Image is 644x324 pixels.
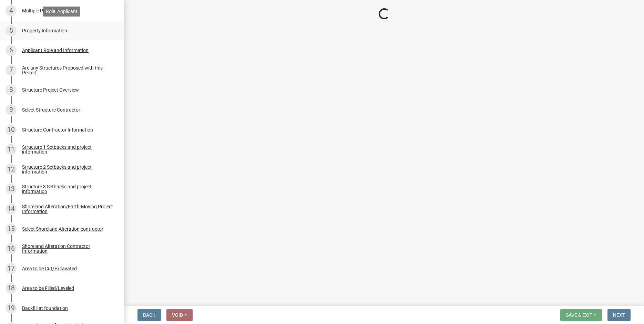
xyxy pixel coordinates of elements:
[607,309,631,321] button: Next
[6,203,17,215] div: 14
[6,303,17,314] div: 19
[143,312,155,318] span: Back
[6,283,17,294] div: 18
[6,124,17,135] div: 10
[172,312,183,318] span: Void
[22,8,69,13] div: Multiple Parcel Search
[22,244,113,253] div: Shoreland Alteration Contractor Information
[6,65,17,76] div: 7
[166,309,193,321] button: Void
[6,144,17,155] div: 11
[22,107,80,112] div: Select Structure Contractor
[22,48,89,53] div: Applicant Role and Information
[6,84,17,95] div: 8
[6,5,17,16] div: 4
[22,65,113,75] div: Are any Structures Proposed with this Permit
[22,28,67,33] div: Property Information
[22,184,113,194] div: Structure 3 Setbacks and project information
[22,266,77,271] div: Area to be Cut/Excavated
[22,227,103,231] div: Select Shoreland Alteration contractor
[6,104,17,115] div: 9
[566,312,592,318] span: Save & Exit
[6,45,17,56] div: 6
[22,204,113,214] div: Shoreland Alteration/Earth-Moving Project Information
[6,184,17,195] div: 13
[43,7,80,17] div: Role: Applicant
[613,312,625,318] span: Next
[560,309,602,321] button: Save & Exit
[22,145,113,154] div: Structure 1 Setbacks and project information
[6,263,17,274] div: 17
[137,309,161,321] button: Back
[22,87,79,92] div: Structure Project Overview
[22,165,113,174] div: Structure 2 Setbacks and project information
[6,25,17,36] div: 5
[6,223,17,234] div: 15
[22,127,93,132] div: Structure Contractor Information
[22,306,68,311] div: Backfill at foundation
[6,243,17,254] div: 16
[6,164,17,175] div: 12
[22,286,74,291] div: Area to be Filled/Leveled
